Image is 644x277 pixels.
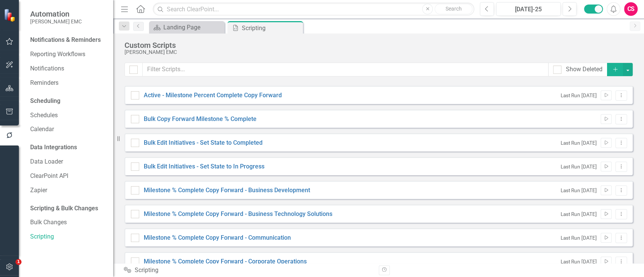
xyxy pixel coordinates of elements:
[561,139,597,147] small: Last Run [DATE]
[15,259,22,265] span: 1
[124,266,373,275] div: Scripting
[124,41,629,49] div: Custom Scripts
[30,64,106,73] a: Notifications
[499,5,558,14] div: [DATE]-25
[142,63,549,77] input: Filter Scripts...
[30,218,106,227] a: Bulk Changes
[446,6,462,12] span: Search
[30,125,106,134] a: Calendar
[3,8,17,22] img: ClearPoint Strategy
[124,49,629,55] div: [PERSON_NAME] EMC
[30,36,101,44] div: Notifications & Reminders
[144,115,257,122] a: Bulk Copy Forward Milestone % Complete
[30,233,106,241] a: Scripting
[561,211,597,218] small: Last Run [DATE]
[144,187,310,194] a: Milestone % Complete Copy Forward - Business Development
[144,258,307,265] a: Milestone % Complete Copy Forward - Corporate Operations
[561,92,597,99] small: Last Run [DATE]
[242,23,301,33] div: Scripting
[144,210,332,217] a: Milestone % Complete Copy Forward - Business Technology Solutions
[153,3,474,16] input: Search ClearPoint...
[30,18,82,24] small: [PERSON_NAME] EMC
[144,139,263,146] a: Bulk Edit Initiatives - Set State to Completed
[561,234,597,242] small: Last Run [DATE]
[30,172,106,181] a: ClearPoint API
[435,4,472,14] button: Search
[30,143,77,152] div: Data Integrations
[30,111,106,120] a: Schedules
[624,2,638,16] button: CS
[144,234,291,241] a: Milestone % Complete Copy Forward - Communication
[30,186,106,195] a: Zapier
[566,65,603,74] div: Show Deleted
[561,258,597,265] small: Last Run [DATE]
[144,92,282,99] a: Active - Milestone Percent Complete Copy Forward
[561,163,597,170] small: Last Run [DATE]
[151,23,223,32] a: Landing Page
[30,50,106,59] a: Reporting Workflows
[144,163,264,170] a: Bulk Edit Initiatives - Set State to In Progress
[30,97,60,106] div: Scheduling
[496,2,561,16] button: [DATE]-25
[30,79,106,87] a: Reminders
[561,187,597,194] small: Last Run [DATE]
[163,23,223,32] div: Landing Page
[30,158,106,166] a: Data Loader
[30,204,98,213] div: Scripting & Bulk Changes
[30,9,82,18] span: Automation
